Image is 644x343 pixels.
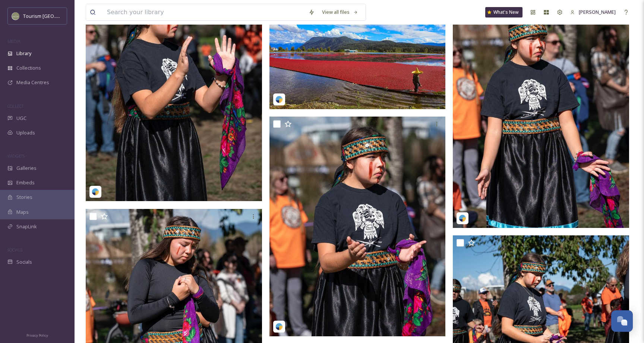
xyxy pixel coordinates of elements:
[453,8,629,228] img: gcmedia.gui-18422791462105163.jpeg
[275,323,283,330] img: snapsea-logo.png
[459,215,466,222] img: snapsea-logo.png
[26,330,48,339] a: Privacy Policy
[611,310,633,332] button: Open Chat
[16,115,26,122] span: UGC
[16,165,37,172] span: Galleries
[275,96,283,103] img: snapsea-logo.png
[103,4,305,20] input: Search your library
[16,223,37,230] span: SnapLink
[23,12,90,19] span: Tourism [GEOGRAPHIC_DATA]
[12,12,19,20] img: Abbotsford_Snapsea.png
[579,9,616,15] span: [PERSON_NAME]
[16,209,29,216] span: Maps
[16,50,31,57] span: Library
[16,194,32,201] span: Stories
[318,5,362,19] a: View all files
[26,333,48,338] span: Privacy Policy
[16,179,35,186] span: Embeds
[7,38,20,44] span: MEDIA
[16,79,49,86] span: Media Centres
[7,103,23,109] span: COLLECT
[7,247,22,253] span: SOCIALS
[7,153,25,159] span: WIDGETS
[16,129,35,136] span: Uploads
[16,258,32,266] span: Socials
[16,64,41,72] span: Collections
[269,117,446,337] img: gcmedia.gui-18052125428280791.jpeg
[92,188,99,196] img: snapsea-logo.png
[566,5,619,19] a: [PERSON_NAME]
[485,7,523,18] a: What's New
